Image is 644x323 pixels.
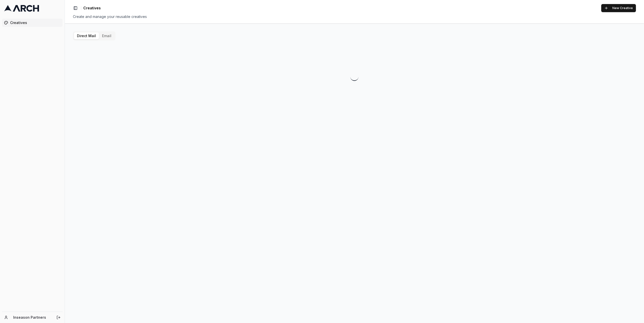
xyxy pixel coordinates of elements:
a: Inseason Partners [13,315,51,320]
nav: breadcrumb [83,6,101,11]
button: Log out [55,314,62,321]
div: Create and manage your reusable creatives [73,14,636,19]
button: New Creative [601,4,636,12]
span: Creatives [10,20,61,25]
a: Creatives [2,19,63,27]
button: Direct Mail [74,32,99,39]
span: Creatives [83,6,101,11]
button: Email [99,32,114,39]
